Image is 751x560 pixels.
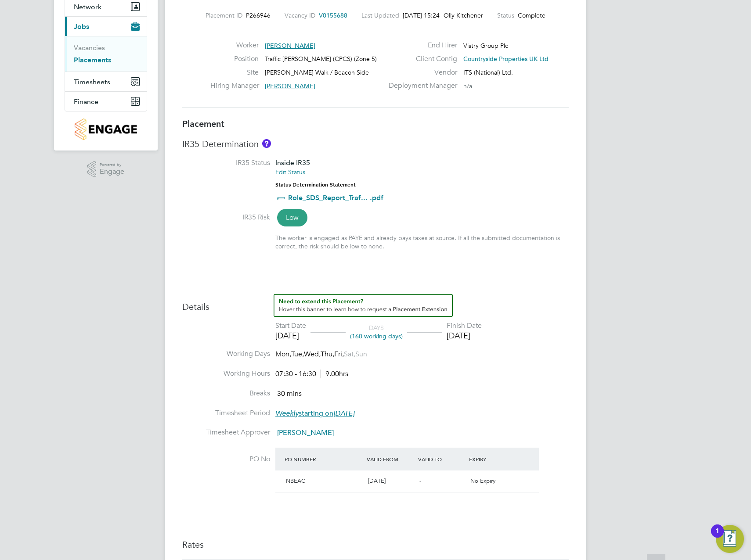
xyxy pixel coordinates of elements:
span: [PERSON_NAME] [277,429,334,438]
img: countryside-properties-logo-retina.png [75,118,137,140]
span: ITS (National) Ltd. [463,68,513,76]
span: Inside IR35 [275,158,310,167]
div: DAYS [346,324,407,340]
span: - [419,477,421,485]
span: Network [74,3,101,11]
label: Timesheet Approver [182,428,270,437]
span: [DATE] 15:24 - [403,11,444,19]
span: Traffic [PERSON_NAME] (CPCS) (Zone 5) [265,55,377,63]
div: Expiry [467,451,518,467]
span: Sat, [344,350,355,359]
a: Role_SDS_Report_Traf... .pdf [288,194,383,202]
span: NBEAC [286,477,305,485]
span: Complete [518,11,545,19]
div: Valid To [416,451,467,467]
label: Client Config [383,54,457,64]
label: Working Hours [182,369,270,378]
span: Tue, [291,350,304,359]
label: Working Days [182,349,270,359]
button: About IR35 [262,139,271,148]
h3: IR35 Determination [182,138,569,150]
div: 1 [715,531,719,542]
span: Powered by [100,161,124,169]
button: Timesheets [65,72,147,91]
span: Finance [74,97,98,106]
label: End Hirer [383,41,457,50]
span: Vistry Group Plc [463,42,508,50]
b: Placement [182,118,224,129]
div: Valid From [365,451,416,467]
span: [DATE] [368,477,386,485]
div: Start Date [275,321,306,330]
a: Go to home page [65,118,147,140]
em: Weekly [275,409,299,418]
span: starting on [275,409,354,418]
span: Countryside Properties UK Ltd [463,55,549,63]
h3: Details [182,294,569,312]
div: The worker is engaged as PAYE and already pays taxes at source. If all the submitted documentatio... [275,234,569,250]
span: [PERSON_NAME] Walk / Beacon Side [265,68,369,76]
span: [PERSON_NAME] [265,42,315,50]
em: [DATE] [333,409,354,418]
span: 30 mins [277,389,302,398]
label: Placement ID [206,11,242,19]
span: No Expiry [470,477,495,485]
span: Fri, [334,350,344,359]
a: Placements [74,56,111,64]
span: Mon, [275,350,291,359]
label: Site [210,68,259,77]
label: Status [497,11,514,19]
span: Timesheets [74,78,110,86]
div: Jobs [65,36,147,72]
span: Sun [355,350,367,359]
div: PO Number [282,451,365,467]
label: Last Updated [361,11,399,19]
label: Deployment Manager [383,81,457,90]
span: Low [277,209,307,226]
span: n/a [463,82,472,90]
span: [PERSON_NAME] [265,82,315,90]
span: (160 working days) [350,332,403,340]
label: Vendor [383,68,457,77]
h3: Rates [182,539,569,550]
label: Timesheet Period [182,409,270,418]
a: Vacancies [74,43,105,52]
span: Thu, [321,350,334,359]
button: Jobs [65,17,147,36]
span: Jobs [74,22,89,31]
button: Finance [65,92,147,111]
span: Olly Kitchener [444,11,483,19]
div: [DATE] [275,330,306,341]
div: [DATE] [447,330,482,341]
label: IR35 Risk [182,213,270,222]
div: Finish Date [447,321,482,330]
label: PO No [182,455,270,464]
button: How to extend a Placement? [274,294,453,317]
span: Wed, [304,350,321,359]
span: Engage [100,168,124,176]
label: IR35 Status [182,158,270,168]
a: Edit Status [275,168,305,176]
label: Position [210,54,259,64]
button: Open Resource Center, 1 new notification [716,525,744,553]
label: Worker [210,41,259,50]
label: Vacancy ID [285,11,315,19]
span: P266946 [246,11,271,19]
div: 07:30 - 16:30 [275,370,348,379]
label: Breaks [182,389,270,398]
strong: Status Determination Statement [275,182,356,188]
label: Hiring Manager [210,81,259,90]
span: 9.00hrs [321,370,348,378]
span: V0155688 [319,11,347,19]
a: Powered byEngage [87,161,125,178]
